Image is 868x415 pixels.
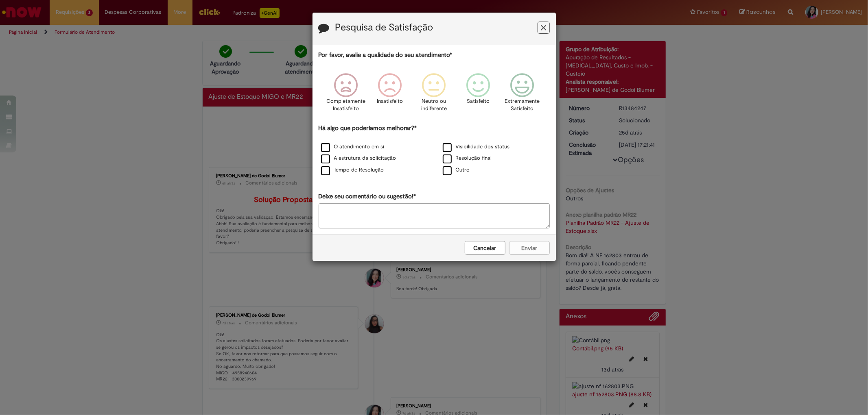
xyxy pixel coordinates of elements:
[319,124,550,176] div: Há algo que poderíamos melhorar?*
[457,67,499,123] div: Satisfeito
[413,67,455,123] div: Neutro ou indiferente
[319,51,453,59] label: Por favor, avalie a qualidade do seu atendimento*
[319,192,416,201] label: Deixe seu comentário ou sugestão!*
[326,98,365,113] p: Completamente Insatisfeito
[443,154,492,162] label: Resolução final
[505,98,540,113] p: Extremamente Satisfeito
[443,143,510,151] label: Visibilidade dos status
[419,98,448,113] p: Neutro ou indiferente
[443,166,470,174] label: Outro
[321,143,385,151] label: O atendimento em si
[325,67,367,123] div: Completamente Insatisfeito
[369,67,411,123] div: Insatisfeito
[465,241,505,255] button: Cancelar
[467,98,490,105] p: Satisfeito
[321,166,384,174] label: Tempo de Resolução
[335,22,433,33] label: Pesquisa de Satisfação
[501,67,543,123] div: Extremamente Satisfeito
[321,154,396,162] label: A estrutura da solicitação
[377,98,403,105] p: Insatisfeito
